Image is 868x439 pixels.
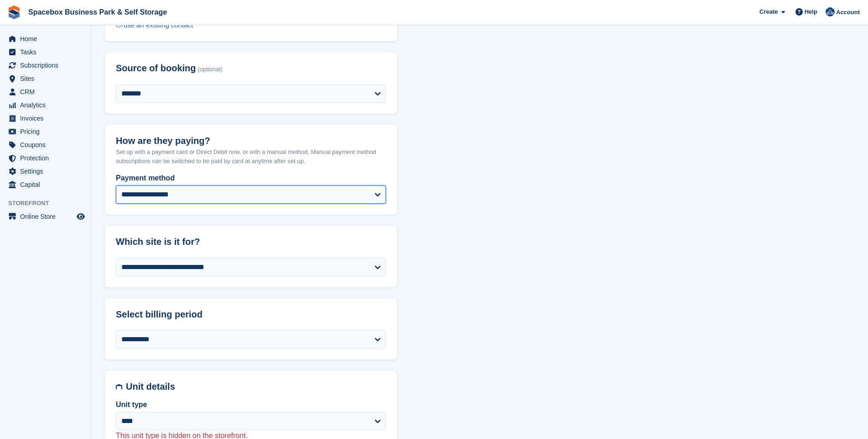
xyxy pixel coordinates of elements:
span: Settings [20,165,75,178]
span: Storefront [8,199,91,208]
span: Account [836,8,860,17]
span: (optional) [198,66,223,73]
label: Payment method [116,173,386,184]
a: use an existing contact [124,21,193,29]
label: Unit type [116,399,386,410]
span: Online Store [20,210,75,223]
img: stora-icon-8386f47178a22dfd0bd8f6a31ec36ba5ce8667c1dd55bd0f319d3a0aa187defe.svg [7,5,21,19]
span: Sites [20,72,75,85]
a: menu [5,85,86,98]
span: Invoices [20,112,75,125]
div: Or [116,20,386,31]
span: Coupons [20,138,75,151]
a: menu [5,138,86,151]
span: Tasks [20,46,75,58]
a: menu [5,46,86,58]
a: menu [5,152,86,164]
span: Capital [20,178,75,191]
h2: Which site is it for? [116,237,386,247]
span: Help [805,7,817,16]
a: Spacebox Business Park & Self Storage [25,5,171,20]
a: menu [5,32,86,45]
a: menu [5,99,86,111]
a: menu [5,72,86,85]
a: Preview store [75,211,86,222]
img: Daud [826,7,835,16]
a: menu [5,165,86,178]
a: menu [5,59,86,72]
a: menu [5,112,86,125]
img: unit-details-icon-595b0c5c156355b767ba7b61e002efae458ec76ed5ec05730b8e856ff9ea34a9.svg [116,381,122,392]
a: menu [5,210,86,223]
h2: Unit details [126,381,386,392]
span: Create [759,7,778,16]
span: Source of booking [116,63,196,74]
span: Subscriptions [20,59,75,72]
span: Analytics [20,99,75,111]
span: Protection [20,152,75,164]
h2: How are they paying? [116,136,386,146]
span: CRM [20,85,75,98]
span: Home [20,32,75,45]
span: Pricing [20,125,75,138]
a: menu [5,125,86,138]
a: menu [5,178,86,191]
h2: Select billing period [116,309,386,320]
p: Set up with a payment card or Direct Debit now, or with a manual method. Manual payment method su... [116,148,386,165]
